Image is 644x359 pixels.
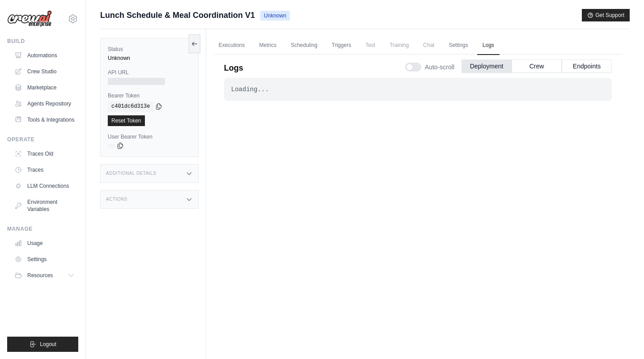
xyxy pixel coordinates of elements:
a: Settings [443,36,473,55]
span: Test [360,36,381,54]
div: Loading... [231,85,605,94]
label: Status [108,46,191,53]
button: Get Support [582,9,630,21]
span: Training is not available until the deployment is complete [384,36,414,54]
label: User Bearer Token [108,133,191,140]
h3: Actions [106,197,127,202]
a: Logs [477,36,500,55]
button: Logout [7,337,78,352]
button: Crew [512,59,562,73]
button: Deployment [462,59,512,73]
a: Usage [11,236,78,250]
a: Traces Old [11,147,78,161]
a: Settings [11,252,78,266]
code: c401dc6d313e [108,101,153,112]
a: Executions [213,36,250,55]
div: Unknown [108,55,191,62]
span: Resources [27,272,53,279]
span: Lunch Schedule & Meal Coordination V1 [100,9,255,21]
a: LLM Connections [11,179,78,193]
iframe: Chat Widget [599,316,644,359]
a: Metrics [254,36,282,55]
a: Traces [11,163,78,177]
p: Logs [224,62,243,74]
span: Chat is not available until the deployment is complete [418,36,440,54]
span: Auto-scroll [425,63,454,72]
h3: Additional Details [106,171,156,176]
span: Logout [40,341,56,348]
div: Manage [7,225,78,232]
img: Logo [7,10,52,27]
a: Marketplace [11,80,78,95]
div: Build [7,38,78,45]
a: Environment Variables [11,195,78,216]
button: Endpoints [562,59,612,73]
a: Agents Repository [11,97,78,111]
label: API URL [108,69,191,76]
span: Unknown [260,11,290,21]
a: Automations [11,48,78,63]
a: Scheduling [285,36,322,55]
button: Resources [11,268,78,283]
label: Bearer Token [108,92,191,99]
a: Triggers [326,36,357,55]
a: Crew Studio [11,64,78,79]
a: Reset Token [108,115,145,126]
a: Tools & Integrations [11,113,78,127]
div: Operate [7,136,78,143]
